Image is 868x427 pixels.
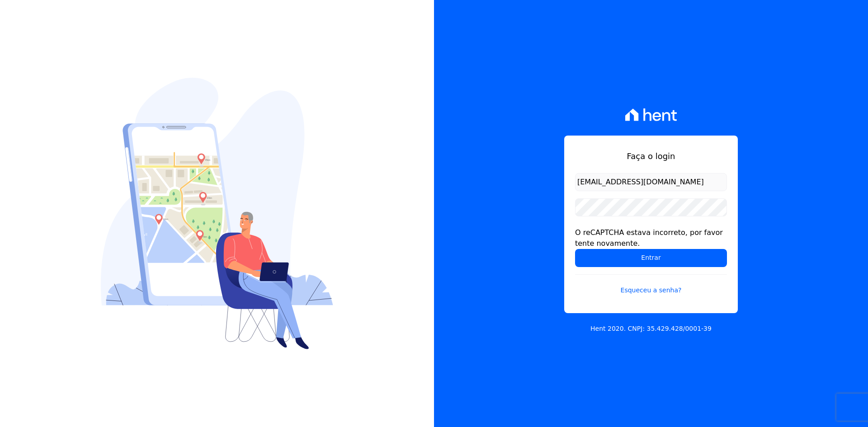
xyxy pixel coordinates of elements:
[101,78,333,349] img: Login
[575,150,727,162] h1: Faça o login
[575,173,727,191] input: Email
[575,274,727,295] a: Esqueceu a senha?
[590,324,712,333] p: Hent 2020. CNPJ: 35.429.428/0001-39
[575,227,727,249] div: O reCAPTCHA estava incorreto, por favor tente novamente.
[575,249,727,267] input: Entrar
